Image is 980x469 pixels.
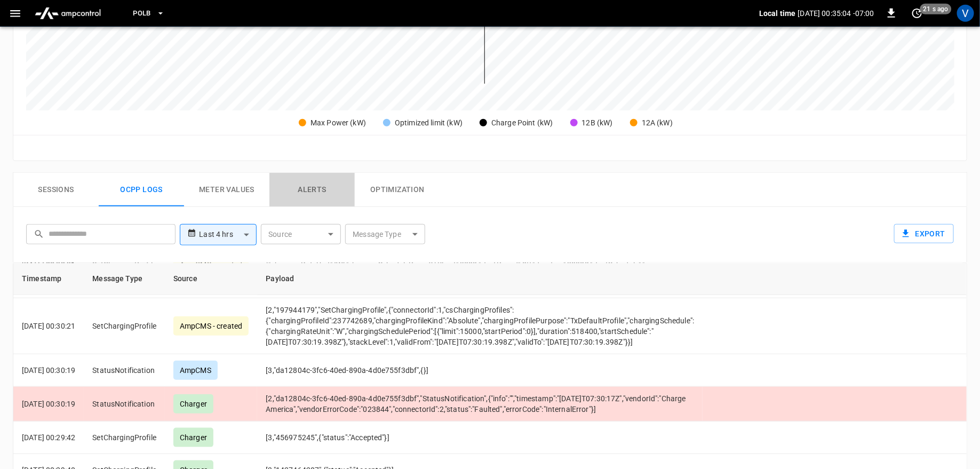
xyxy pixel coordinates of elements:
[22,365,75,376] p: [DATE] 00:30:19
[84,354,165,387] td: StatusNotification
[84,387,165,422] td: StatusNotification
[173,428,213,447] div: Charger
[184,173,269,207] button: Meter Values
[257,263,703,295] th: Payload
[13,263,84,295] th: Timestamp
[920,4,952,14] span: 21 s ago
[957,5,974,22] div: profile-icon
[909,5,926,22] button: set refresh interval
[13,173,99,207] button: Sessions
[22,399,75,409] p: [DATE] 00:30:19
[257,354,703,387] td: [3,"da12804c-3fc6-40ed-890a-4d0e755f3dbf",{}]
[759,8,796,19] p: Local time
[582,117,613,129] div: 12B (kW)
[165,263,257,295] th: Source
[798,8,874,19] p: [DATE] 00:35:04 -07:00
[310,117,366,129] div: Max Power (kW)
[99,173,184,207] button: Ocpp logs
[199,225,257,245] div: Last 4 hrs
[269,173,355,207] button: Alerts
[355,173,440,207] button: Optimization
[257,422,703,454] td: [3,"456975245",{"status":"Accepted"}]
[22,321,75,331] p: [DATE] 00:30:21
[173,316,249,336] div: AmpCMS - created
[257,387,703,422] td: [2,"da12804c-3fc6-40ed-890a-4d0e755f3dbf","StatusNotification",{"info":"","timestamp":"[DATE]T07:...
[491,117,553,129] div: Charge Point (kW)
[257,298,703,354] td: [2,"197944179","SetChargingProfile",{"connectorId":1,"csChargingProfiles":{"chargingProfileId":23...
[129,3,169,24] button: PoLB
[173,361,218,380] div: AmpCMS
[30,3,105,23] img: ampcontrol.io logo
[894,224,954,244] button: Export
[395,117,463,129] div: Optimized limit (kW)
[84,422,165,454] td: SetChargingProfile
[22,432,75,443] p: [DATE] 00:29:42
[84,298,165,354] td: SetChargingProfile
[173,394,213,414] div: Charger
[642,117,673,129] div: 12A (kW)
[133,7,151,20] span: PoLB
[84,263,165,295] th: Message Type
